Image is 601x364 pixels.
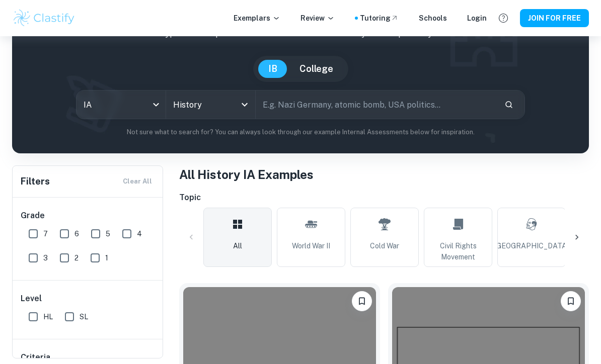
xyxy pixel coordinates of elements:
[428,240,488,262] span: Civil Rights Movement
[20,127,581,137] p: Not sure what to search for? You can always look through our example Internal Assessments below f...
[43,228,48,239] span: 7
[360,13,399,24] a: Tutoring
[289,60,343,78] button: College
[520,9,589,27] button: JOIN FOR FREE
[300,13,335,24] p: Review
[352,291,372,311] button: Please log in to bookmark exemplars
[43,252,48,263] span: 3
[21,293,156,305] h6: Level
[258,60,287,78] button: IB
[370,240,399,251] span: Cold War
[419,13,447,24] a: Schools
[292,240,330,251] span: World War II
[495,10,512,27] button: Help and Feedback
[21,351,50,363] h6: Criteria
[500,96,517,113] button: Search
[494,240,569,251] span: [GEOGRAPHIC_DATA]
[561,291,581,311] button: Please log in to bookmark exemplars
[234,13,280,24] p: Exemplars
[233,240,242,251] span: All
[74,252,79,263] span: 2
[106,228,110,239] span: 5
[256,90,496,119] input: E.g. Nazi Germany, atomic bomb, USA politics...
[105,252,108,263] span: 1
[238,98,252,112] button: Open
[467,13,487,24] a: Login
[43,311,53,322] span: HL
[179,165,589,184] h1: All History IA Examples
[74,228,79,239] span: 6
[179,192,589,204] h6: Topic
[21,210,156,222] h6: Grade
[77,90,166,119] div: IA
[137,228,142,239] span: 4
[12,8,76,28] img: Clastify logo
[21,174,50,189] h6: Filters
[80,311,88,322] span: SL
